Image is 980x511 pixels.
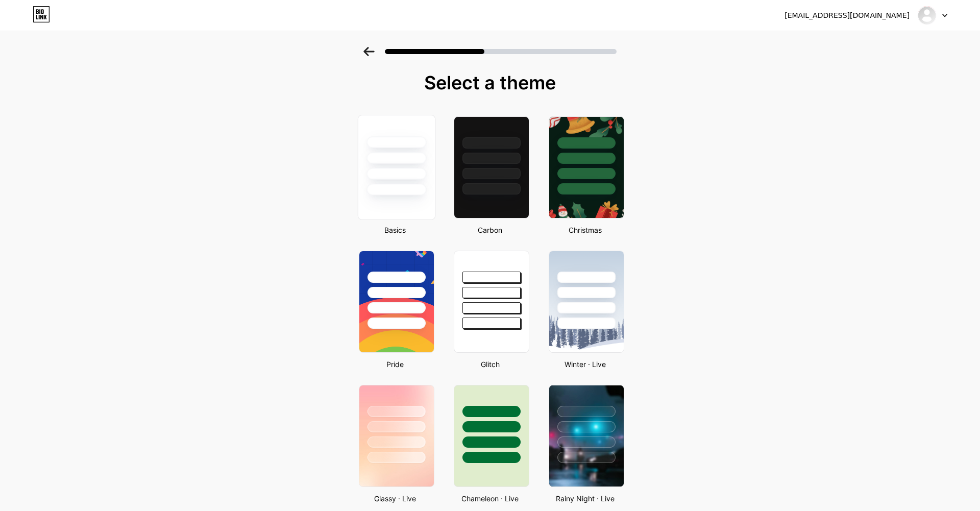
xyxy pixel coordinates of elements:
div: Glassy · Live [356,493,434,504]
img: enfproactivatfe [917,6,937,25]
div: Glitch [451,359,529,370]
div: Rainy Night · Live [546,493,624,504]
div: Carbon [451,225,529,235]
div: [EMAIL_ADDRESS][DOMAIN_NAME] [785,10,910,21]
div: Christmas [546,225,624,235]
div: Select a theme [355,72,625,93]
div: Pride [356,359,434,370]
div: Winter · Live [546,359,624,370]
div: Basics [356,225,434,235]
div: Chameleon · Live [451,493,529,504]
